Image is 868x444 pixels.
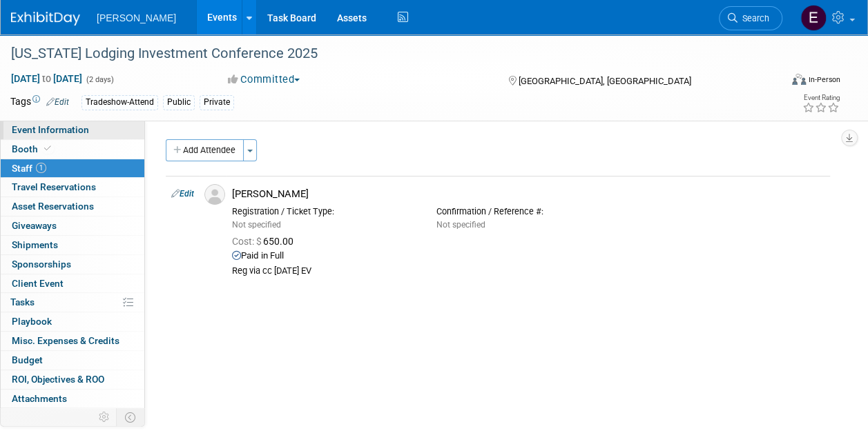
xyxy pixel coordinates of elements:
[36,163,46,173] span: 1
[232,236,299,247] span: 650.00
[11,12,80,26] img: ExhibitDay
[1,274,144,293] a: Client Event
[808,74,840,85] div: In-Person
[12,393,67,404] span: Attachments
[10,94,69,110] td: Tags
[802,94,840,101] div: Event Rating
[1,255,144,274] a: Sponsorships
[97,12,176,23] span: [PERSON_NAME]
[719,6,782,30] a: Search
[12,259,71,270] span: Sponsorships
[232,188,824,201] div: [PERSON_NAME]
[1,140,144,159] a: Booth
[1,293,144,312] a: Tasks
[436,220,485,230] span: Not specified
[1,390,144,408] a: Attachments
[737,13,769,23] span: Search
[6,41,769,66] div: [US_STATE] Lodging Investment Conference 2025
[117,408,145,426] td: Toggle Event Tabs
[10,72,83,85] span: [DATE] [DATE]
[81,95,158,110] div: Tradeshow-Attend
[12,220,57,231] span: Giveaways
[12,335,119,346] span: Misc. Expenses & Credits
[12,278,64,289] span: Client Event
[1,312,144,331] a: Playbook
[519,76,691,86] span: [GEOGRAPHIC_DATA], [GEOGRAPHIC_DATA]
[792,74,806,85] img: Format-Inperson.png
[12,354,43,365] span: Budget
[171,189,194,199] a: Edit
[1,178,144,196] a: Travel Reservations
[1,236,144,254] a: Shipments
[436,206,620,217] div: Confirmation / Reference #:
[12,124,89,135] span: Event Information
[232,220,281,230] span: Not specified
[12,143,54,154] span: Booth
[46,97,69,107] a: Edit
[232,265,824,277] div: Reg via cc [DATE] EV
[10,296,35,307] span: Tasks
[1,121,144,139] a: Event Information
[12,239,58,250] span: Shipments
[232,250,824,262] div: Paid in Full
[200,95,234,110] div: Private
[12,201,94,212] span: Asset Reservations
[85,75,114,84] span: (2 days)
[12,163,46,174] span: Staff
[12,181,96,192] span: Travel Reservations
[232,206,416,217] div: Registration / Ticket Type:
[1,216,144,235] a: Giveaways
[12,374,104,385] span: ROI, Objectives & ROO
[93,408,117,426] td: Personalize Event Tab Strip
[1,332,144,350] a: Misc. Expenses & Credits
[12,316,52,327] span: Playbook
[232,236,263,247] span: Cost: $
[166,139,244,161] button: Add Attendee
[204,184,225,205] img: Associate-Profile-5.png
[1,197,144,216] a: Asset Reservations
[1,370,144,389] a: ROI, Objectives & ROO
[1,159,144,178] a: Staff1
[40,73,53,84] span: to
[720,72,840,92] div: Event Format
[223,72,305,87] button: Committed
[1,351,144,370] a: Budget
[800,5,827,31] img: Emy Volk
[163,95,195,110] div: Public
[44,145,51,152] i: Booth reservation complete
